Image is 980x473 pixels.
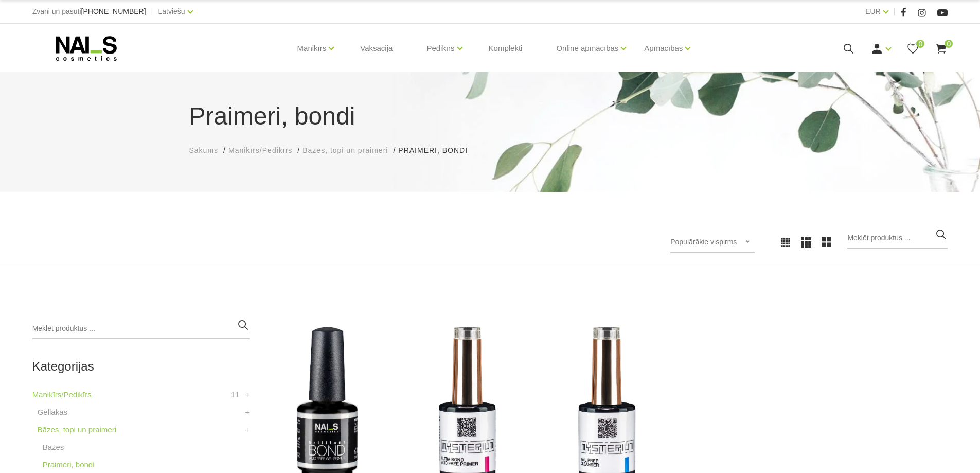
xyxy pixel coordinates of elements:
span: 0 [945,40,953,48]
a: Bāzes, topi un praimeri [38,424,116,436]
a: Manikīrs/Pedikīrs [228,145,292,156]
a: + [245,389,250,401]
a: Komplekti [480,24,531,73]
span: Populārākie vispirms [670,238,737,246]
a: + [245,406,250,418]
a: 0 [935,42,948,55]
a: Online apmācības [556,28,618,69]
a: EUR [865,5,881,17]
a: Vaksācija [352,24,401,73]
span: 11 [230,389,239,401]
a: + [245,424,250,436]
a: Manikīrs [297,28,327,69]
a: Latviešu [158,5,185,17]
span: [PHONE_NUMBER] [81,7,146,15]
a: 0 [906,42,919,55]
span: | [151,5,153,18]
a: Bāzes [43,441,64,453]
h2: Kategorijas [32,360,250,373]
a: [PHONE_NUMBER] [81,8,146,15]
a: Praimeri, bondi [43,459,95,471]
input: Meklēt produktus ... [32,319,250,339]
a: Bāzes, topi un praimeri [302,145,388,156]
a: Gēllakas [38,406,67,418]
span: Bāzes, topi un praimeri [302,146,388,154]
span: 0 [916,40,924,48]
span: Manikīrs/Pedikīrs [228,146,292,154]
a: Apmācības [644,28,683,69]
li: Praimeri, bondi [398,145,478,156]
span: | [894,5,896,18]
div: Zvani un pasūti [32,5,146,18]
a: Sākums [189,145,219,156]
a: Manikīrs/Pedikīrs [32,389,92,401]
h1: Praimeri, bondi [189,98,791,135]
span: Sākums [189,146,219,154]
a: Pedikīrs [426,28,454,69]
input: Meklēt produktus ... [847,228,948,249]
